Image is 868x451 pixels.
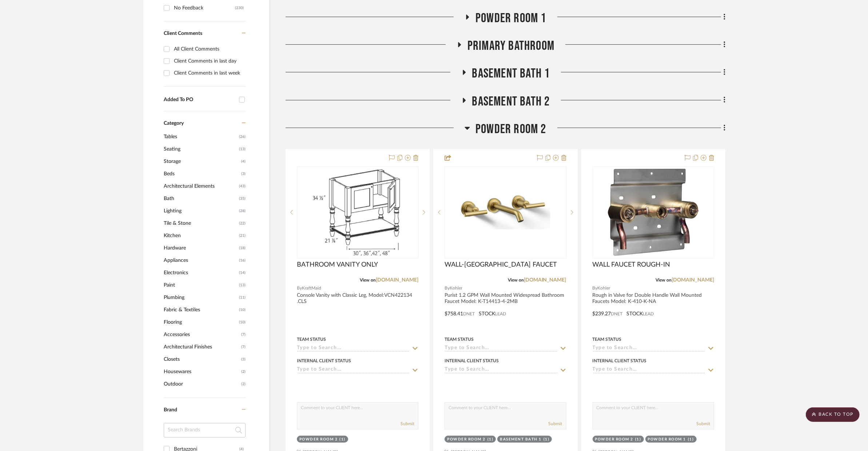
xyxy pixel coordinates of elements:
input: Type to Search… [297,367,410,374]
img: WALL-MOUNT BATH FAUCET [460,167,551,258]
span: WALL FAUCET ROUGH-IN [593,261,670,269]
div: Internal Client Status [593,358,647,364]
span: (2) [241,366,246,378]
span: (10) [239,316,246,328]
input: Type to Search… [593,367,705,374]
span: By [445,285,450,292]
span: Kohler [598,285,610,292]
div: POWDER ROOM 2 [299,437,338,442]
span: Accessories [164,328,239,341]
a: [DOMAIN_NAME] [672,278,714,283]
span: (21) [239,230,246,242]
span: (28) [239,205,246,217]
div: Client Comments in last day [174,55,244,67]
span: (35) [239,193,246,204]
div: No Feedback [174,2,235,14]
img: WALL FAUCET ROUGH-IN [608,167,699,258]
span: (11) [239,292,246,303]
span: Primary Bathroom [467,38,554,54]
div: (1) [487,437,494,442]
div: Team Status [593,336,622,343]
span: (7) [241,329,246,340]
span: Plumbing [164,291,237,304]
span: Hardware [164,242,237,254]
div: 0 [445,167,566,258]
div: Internal Client Status [297,358,351,364]
div: (1) [688,437,694,442]
span: (43) [239,180,246,192]
div: Client Comments in last week [174,67,244,79]
div: Added To PO [164,97,235,103]
span: Category [164,120,184,127]
input: Type to Search… [593,345,705,352]
span: (14) [239,267,246,279]
span: (22) [239,217,246,229]
div: POWDER ROOM 1 [648,437,686,442]
span: Architectural Elements [164,180,237,192]
span: BASEMENT BATH 1 [472,66,550,81]
span: Storage [164,155,239,168]
button: Submit [401,420,414,427]
button: Submit [696,420,710,427]
span: Beds [164,168,239,180]
button: Submit [549,420,562,427]
span: (16) [239,255,246,266]
span: Outdoor [164,378,239,390]
input: Search Brands [164,423,246,438]
a: [DOMAIN_NAME] [524,278,566,283]
span: Tile & Stone [164,217,237,230]
div: (1) [544,437,550,442]
span: Tables [164,131,237,143]
span: (10) [239,304,246,316]
div: Internal Client Status [445,358,499,364]
a: [DOMAIN_NAME] [376,278,418,283]
div: All Client Comments [174,43,244,55]
div: BASEMENT BATH 1 [500,437,542,442]
span: (18) [239,242,246,254]
span: Electronics [164,267,237,279]
span: (7) [241,341,246,353]
span: (2) [241,378,246,390]
span: (3) [241,354,246,365]
span: By [297,285,302,292]
div: (230) [235,2,244,14]
span: (3) [241,168,246,180]
span: POWDER ROOM 2 [475,121,546,137]
span: Housewares [164,366,239,378]
span: Appliances [164,254,237,267]
span: Closets [164,353,239,366]
span: BATHROOM VANITY ONLY [297,261,378,269]
span: Client Comments [164,31,202,36]
span: Kohler [450,285,462,292]
span: KraftMaid [302,285,321,292]
input: Type to Search… [297,345,410,352]
span: WALL-[GEOGRAPHIC_DATA] FAUCET [445,261,557,269]
input: Type to Search… [445,345,557,352]
input: Type to Search… [445,367,557,374]
span: (4) [241,156,246,167]
span: By [593,285,598,292]
span: View on [508,278,524,282]
span: (13) [239,279,246,291]
span: Architectural Finishes [164,341,239,353]
span: Fabric & Textiles [164,304,237,316]
span: POWDER ROOM 1 [475,11,546,26]
img: BATHROOM VANITY ONLY [311,167,405,258]
span: Brand [164,407,177,412]
span: View on [360,278,376,282]
span: Kitchen [164,230,237,242]
span: Flooring [164,316,237,328]
div: Team Status [297,336,326,343]
span: Bath [164,192,237,205]
span: BASEMENT BATH 2 [472,94,550,109]
scroll-to-top-button: BACK TO TOP [806,407,860,422]
div: (1) [340,437,346,442]
span: View on [656,278,672,282]
div: Team Status [445,336,474,343]
span: Lighting [164,205,237,217]
span: Seating [164,143,237,155]
div: (1) [635,437,641,442]
span: (26) [239,131,246,143]
div: POWDER ROOM 2 [595,437,634,442]
span: (13) [239,143,246,155]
